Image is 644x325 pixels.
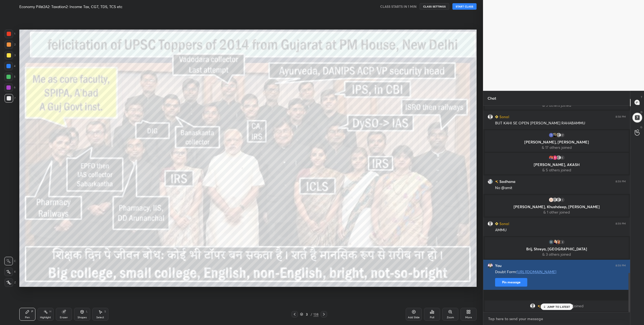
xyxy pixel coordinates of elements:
[5,278,16,287] div: Z
[495,263,502,268] h6: You
[517,269,556,274] a: [URL][DOMAIN_NAME]
[49,310,51,313] div: H
[495,185,626,191] div: No @amit
[560,155,565,160] div: 5
[495,115,498,118] img: Learner_Badge_beginner_1_8b307cf2a0.svg
[488,162,625,167] p: [PERSON_NAME], AKASH
[465,316,472,319] div: More
[380,4,416,9] h5: CLASS STARTS IN 1 MIN
[548,132,554,138] img: 3
[25,316,30,319] div: Pen
[547,305,570,308] p: JUMP TO LATEST
[86,310,88,313] div: L
[5,40,16,49] div: 2
[313,312,319,317] div: 138
[488,263,493,268] img: 60d1215eb01f418a8ad72f0857a970c6.jpg
[552,197,558,203] img: default.png
[483,91,500,105] p: Chat
[96,316,104,319] div: Select
[641,95,642,99] p: T
[556,132,561,138] img: default.png
[420,3,449,10] button: CLASS SETTINGS
[488,210,625,214] p: & 1 other joined
[573,304,584,308] span: joined
[311,313,312,316] div: /
[556,197,561,203] img: default.png
[488,252,625,257] p: & 3 others joined
[495,227,626,233] div: AMMU
[447,316,454,319] div: Zoom
[498,221,509,226] h6: Sonal
[488,247,625,251] p: Brij, Shreya, [GEOGRAPHIC_DATA]
[495,222,498,225] img: Learner_Badge_beginner_1_8b307cf2a0.svg
[498,179,515,184] h6: Sadhana
[304,313,310,316] div: 3
[552,132,558,138] img: f4bf9c089a33426f8f31e5205ed07b75.jpg
[495,269,626,275] div: Doubt Form:
[548,197,554,203] img: 85099d93d1af4c52bbd6e409fea6bf7c.png
[4,73,16,81] div: 5
[542,304,573,308] span: [PERSON_NAME]
[530,303,535,309] img: default.png
[488,168,625,172] p: & 5 others joined
[483,106,630,312] div: grid
[488,179,493,184] img: 93f7dbc6b8aa4eaea507d5eb3f61b811.jpg
[488,140,625,144] p: [PERSON_NAME], [PERSON_NAME]
[488,103,625,107] p: & 5 others joined
[488,221,493,226] img: default.png
[60,316,68,319] div: Eraser
[616,115,626,118] div: 8:58 PM
[5,30,15,38] div: 1
[40,316,51,319] div: Highlight
[5,94,16,103] div: 7
[560,132,565,138] div: 17
[5,51,16,60] div: 3
[552,239,558,245] img: c4f317af66a8453ca7120f3700683f83.jpg
[556,239,561,245] img: cbd1b85705eb44118d5a8f891fd446e7.jpg
[104,310,106,313] div: S
[640,125,642,129] p: G
[19,4,122,9] h4: Economy Pill#2A2: Taxation2: Income Tax, CGT, TDS, TCS etc
[495,121,626,126] div: BUT KAHI SE OPEN [PERSON_NAME] RAHABAMMU
[616,222,626,225] div: 8:59 PM
[560,239,565,245] div: 3
[4,268,16,276] div: X
[495,278,527,287] button: Pin message
[616,264,626,267] div: 8:59 PM
[560,197,565,203] div: 1
[488,205,625,209] p: [PERSON_NAME], Khushdeep, [PERSON_NAME]
[488,145,625,150] p: & 17 others joined
[488,114,493,119] img: default.png
[31,310,33,313] div: P
[537,305,541,308] img: no-rating-badge.077c3623.svg
[430,316,434,319] div: Poll
[4,62,16,70] div: 4
[452,3,477,10] button: START CLASS
[408,316,420,319] div: Add Slide
[616,180,626,183] div: 8:59 PM
[4,257,16,265] div: C
[78,316,87,319] div: Shapes
[498,114,509,120] h6: Sonal
[556,155,561,160] img: default.png
[4,83,16,92] div: 6
[548,155,554,160] img: 5fd4c656f2eb4bae91939de75c0df5ec.2238041_AAuE7mC_2aagjQTnhNhjHvq27iU5BKgccJEyoAT5EYZD3g%3Ds96-c
[548,239,554,245] img: 3
[495,180,498,183] img: no-rating-badge.077c3623.svg
[552,155,558,160] img: 8a542eef6d664ccc99296ba082a8687b.55023396_3
[641,110,642,114] p: D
